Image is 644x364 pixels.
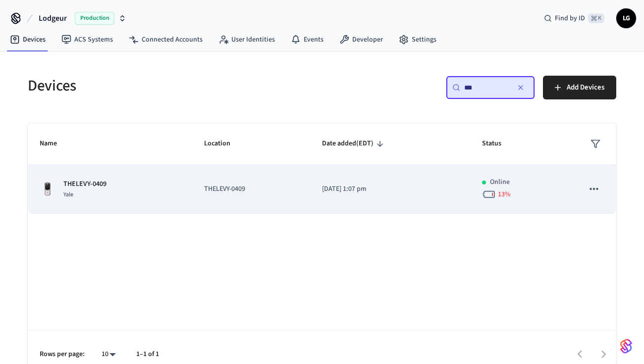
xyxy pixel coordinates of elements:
[136,349,159,360] p: 1–1 of 1
[40,136,70,151] span: Name
[555,13,585,23] span: Find by ID
[331,31,391,48] a: Developer
[204,184,298,194] p: THELEVY-0409
[490,177,510,187] p: Online
[121,31,211,48] a: Connected Accounts
[28,76,316,96] h5: Devices
[567,81,604,94] span: Add Devices
[75,12,114,25] span: Production
[322,184,458,194] p: [DATE] 1:07 pm
[40,349,85,360] p: Rows per page:
[617,9,635,27] span: LG
[63,190,73,199] span: Yale
[620,338,632,354] img: SeamLogoGradient.69752ec5.svg
[588,13,604,23] span: ⌘ K
[498,189,511,199] span: 13 %
[97,347,120,362] div: 10
[63,179,107,189] p: THELEVY-0409
[54,31,121,48] a: ACS Systems
[482,136,514,151] span: Status
[322,136,386,151] span: Date added(EDT)
[40,182,55,197] img: Yale Assure Touchscreen Wifi Smart Lock, Satin Nickel, Front
[39,12,67,24] span: Lodgeur
[536,9,612,27] div: Find by ID⌘ K
[2,31,54,48] a: Devices
[616,8,636,28] button: LG
[283,31,331,48] a: Events
[204,136,243,151] span: Location
[543,76,616,99] button: Add Devices
[28,123,616,214] table: sticky table
[391,31,444,48] a: Settings
[211,31,283,48] a: User Identities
